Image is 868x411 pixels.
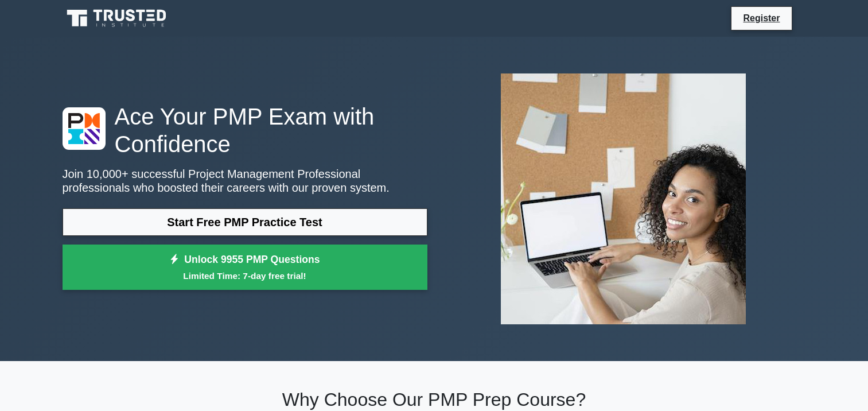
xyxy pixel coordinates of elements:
[63,167,427,195] p: Join 10,000+ successful Project Management Professional professionals who boosted their careers w...
[63,208,427,236] a: Start Free PMP Practice Test
[63,245,427,290] a: Unlock 9955 PMP QuestionsLimited Time: 7-day free trial!
[63,103,427,158] h1: Ace Your PMP Exam with Confidence
[63,389,806,410] h2: Why Choose Our PMP Prep Course?
[736,11,787,25] a: Register
[77,269,413,282] small: Limited Time: 7-day free trial!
